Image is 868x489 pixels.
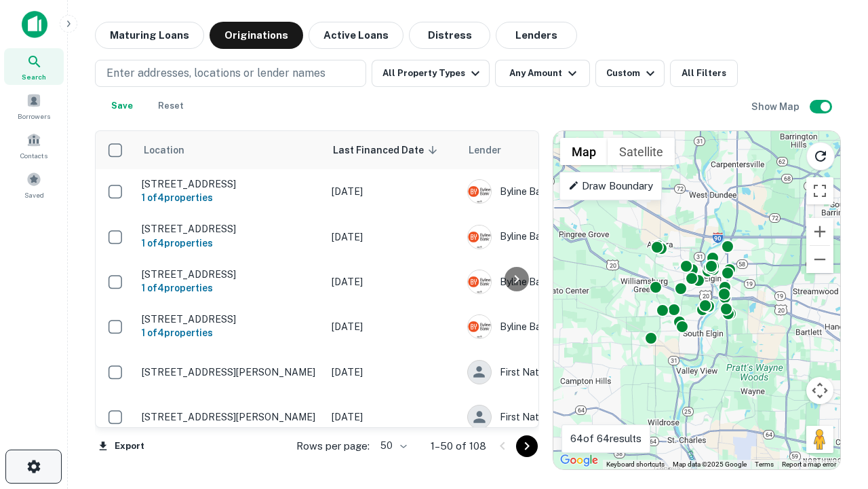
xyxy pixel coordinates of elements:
h6: 1 of 4 properties [142,325,318,340]
p: [DATE] [332,230,454,244]
iframe: Chat Widget [800,380,868,446]
a: Search [4,48,64,85]
span: Saved [24,189,44,200]
button: Reload search area [806,142,835,170]
button: Distress [409,22,490,49]
p: 1–50 of 108 [431,438,486,454]
a: Open this area in Google Maps (opens a new window) [557,452,601,469]
button: Lenders [496,22,577,49]
a: Saved [4,166,64,203]
p: Draw Boundary [568,178,653,194]
span: Map data ©2025 Google [673,460,747,468]
div: 0 0 [553,131,840,469]
th: Location [135,131,325,169]
button: Keyboard shortcuts [606,460,665,469]
img: capitalize-icon.png [22,11,47,38]
button: Show satellite imagery [608,138,675,165]
a: Report a map error [782,460,836,468]
img: Google [557,452,601,469]
button: Any Amount [495,60,590,87]
button: All Property Types [372,60,490,87]
div: First Nations Bank [467,360,671,384]
h6: 1 of 4 properties [142,280,318,295]
img: picture [468,180,491,203]
h6: 1 of 4 properties [142,236,318,251]
a: Terms (opens in new tab) [755,460,774,468]
span: Search [22,71,46,82]
p: [STREET_ADDRESS] [142,178,318,190]
a: Borrowers [4,88,64,124]
button: Save your search to get updates of matches that match your search criteria. [100,92,144,120]
p: [DATE] [332,274,454,289]
button: Active Loans [309,22,403,49]
span: Borrowers [18,111,50,122]
div: 50 [375,436,409,456]
img: picture [468,270,491,293]
p: [STREET_ADDRESS][PERSON_NAME] [142,366,318,378]
p: [STREET_ADDRESS][PERSON_NAME] [142,411,318,423]
div: First Nations Bank [467,405,671,429]
p: [DATE] [332,319,454,334]
div: Byline Bank [467,314,671,339]
img: picture [468,315,491,338]
button: Map camera controls [806,377,833,404]
button: Go to next page [516,435,538,457]
button: Zoom in [806,218,833,245]
div: Byline Bank [467,270,671,294]
span: Last Financed Date [333,142,441,158]
p: Enter addresses, locations or lender names [106,65,325,81]
th: Last Financed Date [325,131,460,169]
p: [DATE] [332,365,454,380]
p: [STREET_ADDRESS] [142,313,318,325]
img: picture [468,225,491,249]
h6: Show Map [751,99,802,114]
p: [STREET_ADDRESS] [142,223,318,235]
span: Location [143,142,202,158]
button: Zoom out [806,246,833,273]
button: All Filters [670,60,738,87]
div: Byline Bank [467,179,671,204]
span: Lender [469,142,501,158]
button: Reset [149,92,193,120]
button: Maturing Loans [95,22,204,49]
button: Show street map [560,138,608,165]
button: Export [95,436,148,456]
p: [DATE] [332,184,454,199]
button: Custom [595,60,665,87]
th: Lender [460,131,677,169]
button: Originations [210,22,303,49]
button: Toggle fullscreen view [806,177,833,204]
button: Enter addresses, locations or lender names [95,60,366,87]
p: Rows per page: [296,438,370,454]
h6: 1 of 4 properties [142,190,318,205]
div: Byline Bank [467,225,671,249]
span: Contacts [20,150,47,161]
p: [DATE] [332,410,454,424]
p: 64 of 64 results [570,431,642,447]
a: Contacts [4,127,64,164]
div: Custom [606,65,658,81]
p: [STREET_ADDRESS] [142,268,318,280]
